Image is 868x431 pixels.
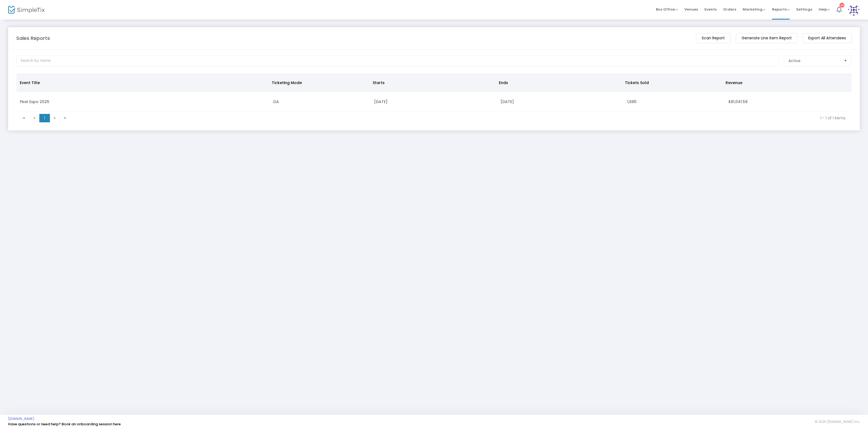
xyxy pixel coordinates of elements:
th: Ticketing Mode [269,73,369,92]
th: Event Title [17,73,269,92]
td: [DATE] [371,92,497,111]
th: Tickets Sold [622,73,723,92]
div: Data table [17,73,851,111]
span: Page 1 [39,114,50,122]
td: $81,041.58 [725,92,851,111]
m-button: Generate Line Item Report [736,33,797,43]
span: Box Office [656,7,678,12]
td: 1,685 [624,92,725,111]
m-button: Export All Attendees [803,33,852,43]
div: 14 [840,3,844,8]
span: Marketing [743,7,765,12]
td: [DATE] [497,92,624,111]
span: Settings [796,2,812,16]
span: Revenue [726,80,742,85]
th: Ends [496,73,622,92]
span: Venues [684,2,698,16]
span: Reports [772,7,790,12]
span: Active [789,58,800,63]
span: Orders [723,2,736,16]
span: Events [704,2,717,16]
input: Search by name [16,55,779,66]
a: Have questions or need help? Book an onboarding session here [8,422,121,427]
m-button: Scan Report [696,33,730,43]
a: [DOMAIN_NAME] [8,417,34,421]
kendo-pager-info: 1 - 1 of 1 items [74,115,845,121]
button: Select [842,56,849,66]
span: © 2025 [DOMAIN_NAME] Inc. [815,420,860,424]
span: Help [819,7,830,12]
td: Pixel Expo 2025 [17,92,270,111]
td: GA [270,92,371,111]
th: Starts [369,73,496,92]
m-panel-title: Sales Reports [16,34,50,42]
